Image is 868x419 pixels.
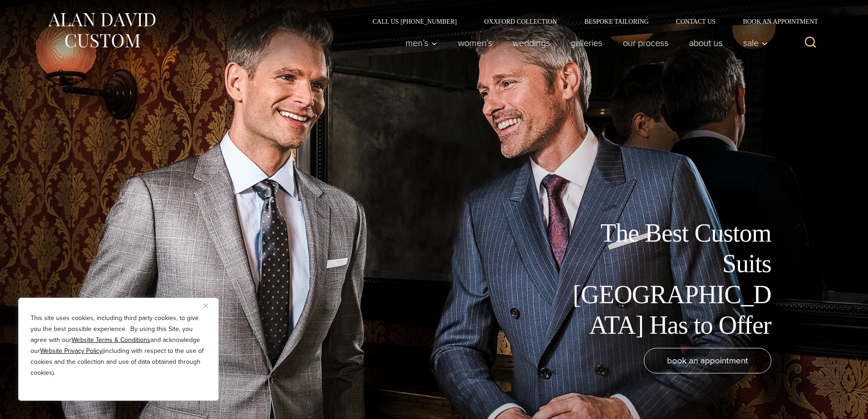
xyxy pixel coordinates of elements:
a: Oxxford Collection [470,18,570,25]
nav: Primary Navigation [395,34,772,52]
a: Women’s [447,34,502,52]
a: Galleries [560,34,612,52]
button: Close [204,300,215,311]
a: weddings [502,34,560,52]
span: Men’s [406,38,437,47]
nav: Secondary Navigation [359,18,822,25]
span: book an appointment [667,354,748,367]
a: Bespoke Tailoring [570,18,662,25]
a: Call Us [PHONE_NUMBER] [359,18,471,25]
a: Book an Appointment [729,18,821,25]
a: book an appointment [644,348,771,373]
button: View Search Form [800,32,822,54]
p: This site uses cookies, including third party cookies, to give you the best possible experience. ... [31,313,206,378]
a: Our Process [612,34,678,52]
a: Website Privacy Policy [40,346,103,356]
h1: The Best Custom Suits [GEOGRAPHIC_DATA] Has to Offer [566,218,771,341]
img: Alan David Custom [47,10,156,51]
a: Contact Us [663,18,729,25]
span: Sale [743,38,768,47]
img: Close [204,304,208,308]
a: About Us [678,34,733,52]
a: Website Terms & Conditions [72,335,150,345]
